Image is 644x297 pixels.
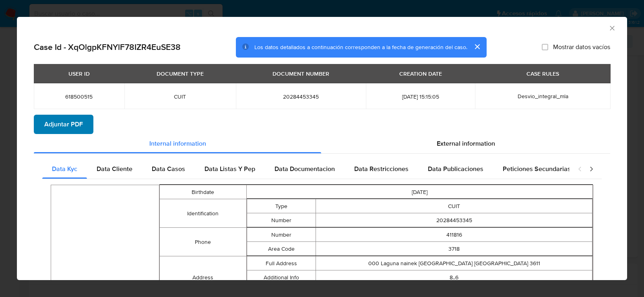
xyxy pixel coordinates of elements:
span: Data Documentacion [275,164,335,173]
div: Detailed info [34,134,610,153]
div: CASE RULES [522,67,564,80]
td: [DATE] [246,185,593,199]
span: Desvio_integral_mla [518,92,568,100]
span: External information [437,139,495,148]
td: 000 Laguna nainek [GEOGRAPHIC_DATA] [GEOGRAPHIC_DATA] 3611 [316,256,592,270]
td: 3718 [316,242,592,256]
span: Data Restricciones [354,164,409,173]
button: Cerrar ventana [608,24,615,31]
td: Birthdate [160,185,246,199]
td: Identification [160,199,246,228]
button: cerrar [467,37,487,56]
input: Mostrar datos vacíos [542,44,548,50]
span: 20284453345 [246,93,356,100]
span: CUIT [134,93,226,100]
span: Data Listas Y Pep [204,164,255,173]
td: 411816 [316,228,592,242]
button: Adjuntar PDF [34,115,93,134]
td: Area Code [247,242,316,256]
td: Phone [160,228,246,256]
span: Peticiones Secundarias [503,164,571,173]
div: DOCUMENT NUMBER [268,67,334,80]
h2: Case Id - XqOlgpKFNYlF78IZR4EuSE38 [34,42,181,52]
span: Adjuntar PDF [44,115,83,133]
td: 8..6 [316,270,592,285]
div: Detailed internal info [42,159,570,179]
div: DOCUMENT TYPE [152,67,208,80]
span: Data Cliente [97,164,132,173]
div: USER ID [64,67,95,80]
td: Full Address [247,256,316,270]
td: 20284453345 [316,213,592,227]
span: Data Kyc [52,164,77,173]
td: Type [247,199,316,213]
span: [DATE] 15:15:05 [376,93,465,100]
td: Additional Info [247,270,316,285]
span: Data Publicaciones [428,164,483,173]
span: Mostrar datos vacíos [553,43,610,51]
span: Los datos detallados a continuación corresponden a la fecha de generación del caso. [254,43,467,51]
span: Internal information [149,139,206,148]
td: CUIT [316,199,592,213]
td: Number [247,213,316,227]
div: closure-recommendation-modal [17,17,627,280]
div: CREATION DATE [394,67,447,80]
span: Data Casos [152,164,185,173]
span: 618500515 [43,93,115,100]
td: Number [247,228,316,242]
